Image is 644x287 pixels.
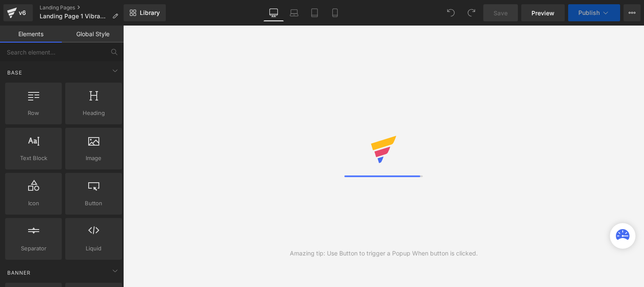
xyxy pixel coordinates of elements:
span: Publish [578,9,600,16]
div: v6 [17,7,28,18]
span: Image [68,154,119,163]
span: Icon [8,199,59,208]
span: Row [8,109,59,118]
span: Save [494,9,508,17]
a: Mobile [325,4,345,21]
span: Text Block [8,154,59,163]
a: Global Style [62,26,124,43]
button: More [624,4,641,21]
a: Landing Pages [40,4,125,11]
span: Liquid [68,244,119,253]
span: Preview [531,9,554,17]
span: Button [68,199,119,208]
span: Separator [8,244,59,253]
a: New Library [124,4,166,21]
button: Undo [442,4,459,21]
span: Landing Page 1 Vibraskin [40,13,109,20]
span: Base [6,69,23,77]
div: Amazing tip: Use Button to trigger a Popup When button is clicked. [290,249,478,258]
a: Tablet [304,4,325,21]
a: Desktop [263,4,284,21]
span: Banner [6,269,32,277]
button: Publish [568,4,620,21]
a: Preview [521,4,565,21]
button: Redo [463,4,480,21]
a: Laptop [284,4,304,21]
span: Library [140,9,160,17]
a: v6 [3,4,33,21]
span: Heading [68,109,119,118]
